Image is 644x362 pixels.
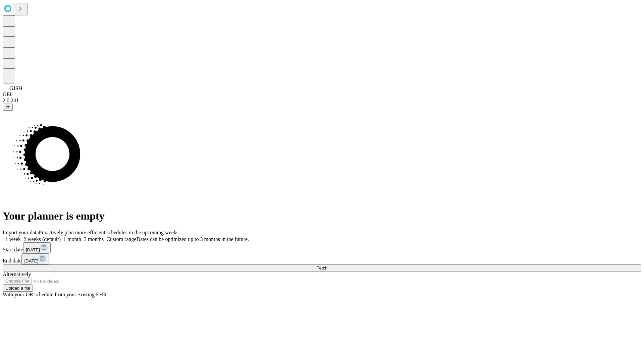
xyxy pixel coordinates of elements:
span: Proactively plan more efficient schedules in the upcoming weeks. [39,230,180,235]
button: @ [3,104,13,111]
div: Start date [3,242,641,253]
span: [DATE] [24,258,38,263]
span: Dates can be optimized up to 3 months in the future. [137,236,249,242]
button: [DATE] [23,242,51,253]
span: Import your data [3,230,39,235]
button: Upload a file [3,285,33,292]
div: 2.0.241 [3,98,641,104]
div: GEI [3,92,641,98]
span: [DATE] [26,247,40,252]
div: End date [3,253,641,264]
span: 2 weeks (default) [23,236,61,242]
span: 1 month [63,236,81,242]
span: 3 months [84,236,104,242]
button: [DATE] [21,253,49,264]
h1: Your planner is empty [3,210,641,222]
span: With your OR schedule from your existing EHR [3,292,107,297]
span: Custom range [106,236,136,242]
span: @ [5,105,10,110]
span: GJSH [9,85,22,91]
button: Fetch [3,264,641,271]
span: 1 week [5,236,21,242]
span: Alternatively [3,271,31,277]
span: Fetch [316,265,327,270]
